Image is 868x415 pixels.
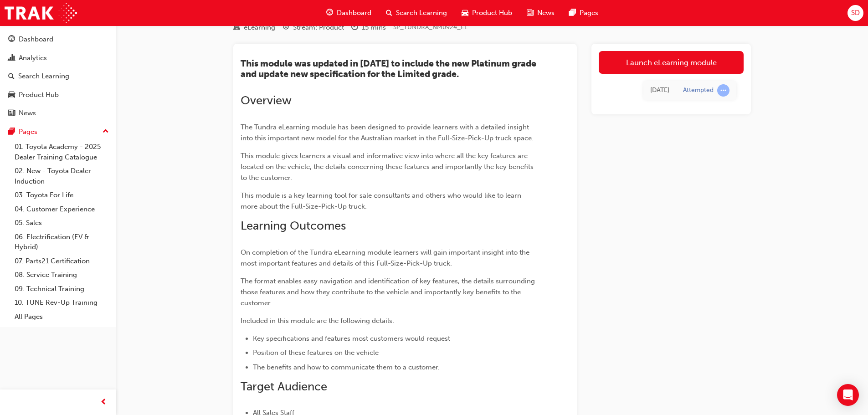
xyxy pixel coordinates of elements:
[241,277,537,307] span: The format enables easy navigation and identification of key features, the details surrounding th...
[11,216,113,230] a: 05. Sales
[11,310,113,324] a: All Pages
[454,4,519,22] a: car-iconProduct Hub
[253,334,450,343] span: Key specifications and features most customers would request
[851,8,860,18] span: SD
[11,230,113,254] a: 06. Electrification (EV & Hybrid)
[8,72,15,81] span: search-icon
[650,85,669,96] div: Fri Mar 07 2025 15:40:22 GMT+1100 (Australian Eastern Daylight Time)
[569,7,576,19] span: pages-icon
[562,4,606,22] a: pages-iconPages
[19,53,47,63] div: Analytics
[282,22,344,33] div: Stream
[4,68,113,85] a: Search Learning
[19,108,36,118] div: News
[241,379,327,394] span: Target Audience
[396,8,447,18] span: Search Learning
[233,24,240,32] span: learningResourceType_ELEARNING-icon
[527,7,534,19] span: news-icon
[8,36,15,44] span: guage-icon
[379,4,454,22] a: search-iconSearch Learning
[293,22,344,33] div: Stream: Product
[241,317,394,325] span: Included in this module are the following details:
[472,8,512,18] span: Product Hub
[8,54,15,62] span: chart-icon
[8,91,15,99] span: car-icon
[19,127,37,137] div: Pages
[362,22,386,33] div: 15 mins
[241,219,346,233] span: Learning Outcomes
[599,51,744,74] a: Launch eLearning module
[11,202,113,216] a: 04. Customer Experience
[11,140,113,164] a: 01. Toyota Academy - 2025 Dealer Training Catalogue
[326,7,333,19] span: guage-icon
[319,4,379,22] a: guage-iconDashboard
[282,24,289,32] span: target-icon
[393,23,467,31] span: Learning resource code
[241,248,531,267] span: On completion of the Tundra eLearning module learners will gain important insight into the most i...
[4,123,113,140] button: Pages
[241,191,523,210] span: This module is a key learning tool for sale consultants and others who would like to learn more a...
[4,50,113,67] a: Analytics
[8,109,15,118] span: news-icon
[241,58,538,79] span: This module was updated in [DATE] to include the new Platinum grade and update new specification ...
[537,8,555,18] span: News
[241,123,534,142] span: The Tundra eLearning module has been designed to provide learners with a detailed insight into th...
[11,254,113,268] a: 07. Parts21 Certification
[837,384,859,406] div: Open Intercom Messenger
[462,7,468,19] span: car-icon
[351,22,386,33] div: Duration
[4,29,113,123] button: DashboardAnalyticsSearch LearningProduct HubNews
[19,34,53,45] div: Dashboard
[519,4,562,22] a: news-iconNews
[233,22,275,33] div: Type
[11,268,113,282] a: 08. Service Training
[683,86,714,95] div: Attempted
[11,296,113,310] a: 10. TUNE Rev-Up Training
[19,90,59,100] div: Product Hub
[253,348,379,357] span: Position of these features on the vehicle
[4,105,113,122] a: News
[337,8,371,18] span: Dashboard
[5,3,77,23] img: Trak
[8,128,15,136] span: pages-icon
[11,188,113,202] a: 03. Toyota For Life
[4,87,113,103] a: Product Hub
[717,84,729,97] span: learningRecordVerb_ATTEMPT-icon
[847,5,863,21] button: SD
[18,71,69,82] div: Search Learning
[351,24,358,32] span: clock-icon
[241,93,292,108] span: Overview
[100,397,107,408] span: prev-icon
[103,126,109,138] span: up-icon
[241,152,535,182] span: This module gives learners a visual and informative view into where all the key features are loca...
[580,8,598,18] span: Pages
[4,31,113,48] a: Dashboard
[11,164,113,188] a: 02. New - Toyota Dealer Induction
[244,22,275,33] div: eLearning
[253,363,440,371] span: The benefits and how to communicate them to a customer.
[386,7,392,19] span: search-icon
[11,282,113,296] a: 09. Technical Training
